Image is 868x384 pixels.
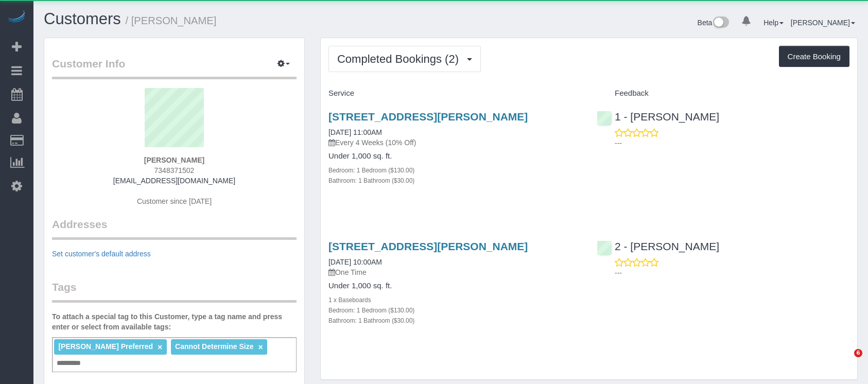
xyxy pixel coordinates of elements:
iframe: Intercom live chat [833,349,858,374]
button: Completed Bookings (2) [328,46,481,72]
a: 1 - [PERSON_NAME] [597,111,719,123]
a: × [158,343,162,352]
a: [DATE] 11:00AM [328,128,382,136]
small: Bathroom: 1 Bathroom ($30.00) [328,317,414,324]
p: One Time [328,267,581,277]
a: 2 - [PERSON_NAME] [597,240,719,252]
legend: Customer Info [52,56,297,79]
small: 1 x Baseboards [328,296,371,304]
small: Bedroom: 1 Bedroom ($130.00) [328,307,414,314]
a: [EMAIL_ADDRESS][DOMAIN_NAME] [113,177,235,185]
h4: Service [328,89,581,98]
small: Bathroom: 1 Bathroom ($30.00) [328,177,414,184]
img: Automaid Logo [6,10,27,25]
h4: Feedback [597,89,849,98]
a: × [258,343,263,352]
button: Create Booking [779,46,849,67]
a: Customers [44,10,121,28]
img: New interface [712,16,729,30]
h4: Under 1,000 sq. ft. [328,282,581,290]
span: [PERSON_NAME] Preferred [58,342,153,351]
span: 7348371502 [154,166,195,174]
span: Completed Bookings (2) [337,53,464,65]
span: Cannot Determine Size [175,342,253,351]
strong: [PERSON_NAME] [144,156,204,164]
a: Set customer's default address [52,250,151,258]
a: Beta [698,19,730,27]
a: [DATE] 10:00AM [328,258,382,266]
a: Help [763,19,784,27]
small: Bedroom: 1 Bedroom ($130.00) [328,167,414,174]
span: Customer since [DATE] [137,197,212,205]
label: To attach a special tag to this Customer, type a tag name and press enter or select from availabl... [52,311,297,332]
a: [STREET_ADDRESS][PERSON_NAME] [328,111,528,123]
h4: Under 1,000 sq. ft. [328,152,581,161]
p: Every 4 Weeks (10% Off) [328,137,581,148]
span: 6 [854,349,862,357]
small: / [PERSON_NAME] [126,15,217,26]
a: [STREET_ADDRESS][PERSON_NAME] [328,240,528,252]
p: --- [615,268,849,278]
legend: Tags [52,280,297,303]
p: --- [615,138,849,148]
a: [PERSON_NAME] [791,19,855,27]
